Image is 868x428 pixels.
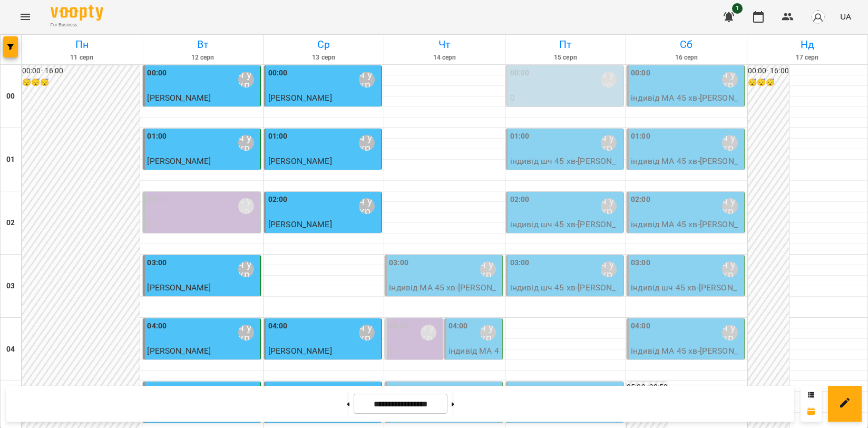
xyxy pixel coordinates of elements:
h6: Нд [749,36,866,53]
p: індивід МА 45 хв [147,294,258,307]
label: 04:00 [268,320,288,332]
label: 04:00 [448,320,468,332]
div: Мойсук Надія\ ма укр\шч укр\ https://us06web.zoom.us/j/84559859332 [359,325,375,341]
h6: 17 серп [749,53,866,63]
span: [PERSON_NAME] [268,219,332,229]
label: 04:00 [631,320,650,332]
label: 01:00 [631,131,650,142]
p: індивід МА 45 хв - [PERSON_NAME] [631,92,742,116]
img: Voopty Logo [51,5,103,21]
label: 00:00 [147,67,167,79]
div: Мойсук Надія\ ма укр\шч укр\ https://us06web.zoom.us/j/84559859332 [238,72,254,87]
button: Menu [13,4,38,30]
h6: Пт [507,36,624,53]
p: індивід МА 45 хв - [PERSON_NAME] [631,155,742,180]
div: Мойсук Надія\ ма укр\шч укр\ https://us06web.zoom.us/j/84559859332 [722,198,738,214]
h6: 13 серп [265,53,382,63]
div: Мойсук Надія\ ма укр\шч укр\ https://us06web.zoom.us/j/84559859332 [359,72,375,87]
p: індивід МА 45 хв - [PERSON_NAME] [389,281,500,306]
span: For Business [51,22,103,28]
span: [PERSON_NAME] [268,93,332,103]
label: 01:00 [510,131,530,142]
div: Мойсук Надія\ ма укр\шч укр\ https://us06web.zoom.us/j/84559859332 [601,72,617,87]
div: Мойсук Надія\ ма укр\шч укр\ https://us06web.zoom.us/j/84559859332 [480,261,496,277]
label: 04:00 [389,320,408,332]
label: 00:00 [510,67,530,79]
label: 03:00 [389,257,408,269]
p: індивід МА 45 хв [268,357,379,370]
div: Мойсук Надія\ ма укр\шч укр\ https://us06web.zoom.us/j/84559859332 [238,261,254,277]
label: 02:00 [631,194,650,206]
h6: Чт [386,36,503,53]
div: Мойсук Надія\ ма укр\шч укр\ https://us06web.zoom.us/j/84559859332 [601,261,617,277]
h6: Сб [628,36,745,53]
div: Мойсук Надія\ ма укр\шч укр\ https://us06web.zoom.us/j/84559859332 [601,198,617,214]
label: 00:00 [268,67,288,79]
p: індивід МА 45 хв [268,168,379,180]
label: 02:00 [510,194,530,206]
label: 00:00 [631,67,650,79]
label: 03:00 [631,257,650,269]
div: Мойсук Надія\ ма укр\шч укр\ https://us06web.zoom.us/j/84559859332 [722,135,738,151]
span: [PERSON_NAME] [147,283,211,293]
div: Мойсук Надія\ ма укр\шч укр\ https://us06web.zoom.us/j/84559859332 [722,261,738,277]
h6: 03 [6,280,15,292]
h6: 02 [6,217,15,229]
label: 01:00 [147,131,167,142]
p: індивід МА 45 хв - [PERSON_NAME] [631,345,742,369]
h6: 01 [6,154,15,166]
h6: Ср [265,36,382,53]
p: індивід МА 45 хв ([PERSON_NAME]) [510,104,621,129]
p: індивід шч 45 хв - [PERSON_NAME] [510,281,621,306]
label: 04:00 [147,320,167,332]
p: індивід шч 45 хв - [PERSON_NAME] [631,281,742,306]
p: індивід МА 45 хв [268,104,379,117]
p: індивід шч 45 хв [268,231,379,244]
p: індивід МА 45 хв - [PERSON_NAME] [631,218,742,243]
div: Мойсук Надія\ ма укр\шч укр\ https://us06web.zoom.us/j/84559859332 [722,72,738,87]
p: індивід МА 45 хв - Безкровна Злата [448,345,500,382]
span: [PERSON_NAME] [268,156,332,166]
span: [PERSON_NAME] [147,93,211,103]
div: Мойсук Надія\ ма укр\шч укр\ https://us06web.zoom.us/j/84559859332 [421,325,436,341]
label: 02:00 [147,194,167,206]
p: індивід МА 45 хв [147,168,258,180]
p: 0 [510,92,621,104]
span: UA [840,11,851,22]
label: 01:00 [268,131,288,142]
p: Бронь [389,357,441,370]
p: Бронь [147,231,258,244]
span: 1 [732,3,743,14]
p: індивід МА 45 хв [147,104,258,117]
p: індивід шч 45 хв - [PERSON_NAME] [510,218,621,243]
p: індивід шч 45 хв [147,357,258,370]
div: Мойсук Надія\ ма укр\шч укр\ https://us06web.zoom.us/j/84559859332 [238,198,254,214]
div: Мойсук Надія\ ма укр\шч укр\ https://us06web.zoom.us/j/84559859332 [601,135,617,151]
h6: 16 серп [628,53,745,63]
h6: 15 серп [507,53,624,63]
div: Мойсук Надія\ ма укр\шч укр\ https://us06web.zoom.us/j/84559859332 [238,325,254,341]
h6: 04 [6,344,15,355]
h6: 😴😴😴 [748,77,789,89]
div: Мойсук Надія\ ма укр\шч укр\ https://us06web.zoom.us/j/84559859332 [359,198,375,214]
label: 02:00 [268,194,288,206]
h6: 12 серп [144,53,261,63]
span: [PERSON_NAME] [268,346,332,356]
label: 03:00 [147,257,167,269]
div: Мойсук Надія\ ма укр\шч укр\ https://us06web.zoom.us/j/84559859332 [238,135,254,151]
p: 0 [389,345,441,357]
img: avatar_s.png [811,9,825,24]
h6: Пн [23,36,140,53]
span: [PERSON_NAME] [147,346,211,356]
div: Мойсук Надія\ ма укр\шч укр\ https://us06web.zoom.us/j/84559859332 [722,325,738,341]
span: [PERSON_NAME] [147,156,211,166]
h6: 00:00 - 16:00 [748,65,789,77]
label: 03:00 [510,257,530,269]
h6: 😴😴😴 [22,77,140,89]
h6: 11 серп [23,53,140,63]
p: індивід шч 45 хв - [PERSON_NAME] [510,155,621,180]
div: Мойсук Надія\ ма укр\шч укр\ https://us06web.zoom.us/j/84559859332 [359,135,375,151]
h6: 14 серп [386,53,503,63]
p: 0 [147,218,258,231]
h6: 00 [6,91,15,102]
